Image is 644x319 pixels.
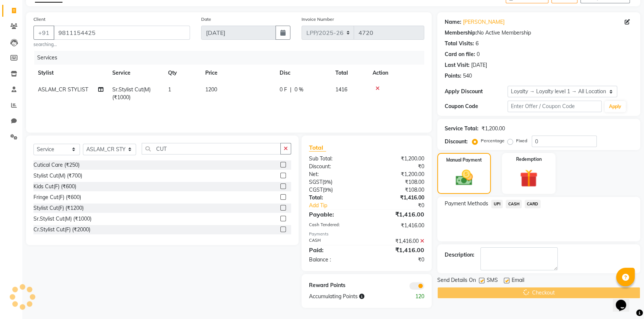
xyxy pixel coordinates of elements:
[108,65,164,81] th: Service
[309,186,323,193] span: CGST
[302,16,334,23] label: Invoice Number
[367,194,430,202] div: ₹1,416.00
[512,276,524,286] span: Email
[508,101,602,112] input: Enter Offer / Coupon Code
[290,86,292,94] span: |
[303,256,367,264] div: Balance :
[516,137,527,144] label: Fixed
[445,125,479,133] div: Service Total:
[445,88,508,95] div: Apply Discount
[367,170,430,178] div: ₹1,200.00
[303,237,367,245] div: CASH
[303,281,367,290] div: Reward Points
[445,51,475,58] div: Card on file:
[275,65,331,81] th: Disc
[482,125,505,133] div: ₹1,200.00
[201,65,275,81] th: Price
[367,245,430,254] div: ₹1,416.00
[446,157,482,163] label: Manual Payment
[516,156,542,163] label: Redemption
[477,51,480,58] div: 0
[613,289,637,312] iframe: chat widget
[33,226,90,234] div: Cr.Stylist Cut(F) (₹2000)
[303,245,367,254] div: Paid:
[445,18,461,26] div: Name:
[367,210,430,219] div: ₹1,416.00
[33,172,82,180] div: Stylist Cut(M) (₹700)
[303,293,399,300] div: Accumulating Points
[605,101,626,112] button: Apply
[205,86,217,93] span: 1200
[450,168,478,188] img: _cash.svg
[324,187,331,193] span: 9%
[463,72,472,80] div: 540
[33,26,54,40] button: +91
[33,161,80,169] div: Cutical Care (₹250)
[491,200,503,208] span: UPI
[445,138,468,146] div: Discount:
[164,65,201,81] th: Qty
[142,143,281,154] input: Search or Scan
[309,231,425,237] div: Payments
[367,256,430,264] div: ₹0
[303,202,377,209] a: Add Tip
[303,170,367,178] div: Net:
[324,179,331,185] span: 9%
[303,155,367,163] div: Sub Total:
[377,202,430,209] div: ₹0
[445,102,508,110] div: Coupon Code
[481,137,505,144] label: Percentage
[201,16,211,23] label: Date
[303,186,367,194] div: ( )
[303,163,367,170] div: Discount:
[303,194,367,202] div: Total:
[476,40,479,48] div: 6
[463,18,505,26] a: [PERSON_NAME]
[445,61,470,69] div: Last Visit:
[445,200,488,208] span: Payment Methods
[525,200,541,208] span: CARD
[445,29,477,37] div: Membership:
[398,293,430,300] div: 120
[33,215,91,223] div: Sr.Stylist Cut(M) (₹1000)
[309,179,322,185] span: SGST
[367,186,430,194] div: ₹108.00
[437,276,476,286] span: Send Details On
[367,155,430,163] div: ₹1,200.00
[33,193,81,201] div: Fringe Cut(F) (₹600)
[367,163,430,170] div: ₹0
[331,65,368,81] th: Total
[112,86,151,101] span: Sr.Stylist Cut(M) (₹1000)
[471,61,487,69] div: [DATE]
[514,167,543,189] img: _gift.svg
[367,237,430,245] div: ₹1,416.00
[33,41,190,48] small: searching...
[168,86,171,93] span: 1
[303,222,367,230] div: Cash Tendered:
[33,16,45,23] label: Client
[38,86,88,93] span: ASLAM_CR STYLIST
[33,204,84,212] div: Stylist Cut(F) (₹1200)
[487,276,498,286] span: SMS
[34,51,430,65] div: Services
[303,178,367,186] div: ( )
[445,29,633,37] div: No Active Membership
[368,65,424,81] th: Action
[335,86,347,93] span: 1416
[33,65,108,81] th: Stylist
[445,40,474,48] div: Total Visits:
[309,144,326,152] span: Total
[33,183,76,191] div: Kids Cut(F) (₹600)
[294,86,303,94] span: 0 %
[280,86,287,94] span: 0 F
[445,72,461,80] div: Points:
[367,178,430,186] div: ₹108.00
[506,200,522,208] span: CASH
[445,251,474,259] div: Description:
[367,222,430,230] div: ₹1,416.00
[54,26,190,40] input: Search by Name/Mobile/Email/Code
[303,210,367,219] div: Payable:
